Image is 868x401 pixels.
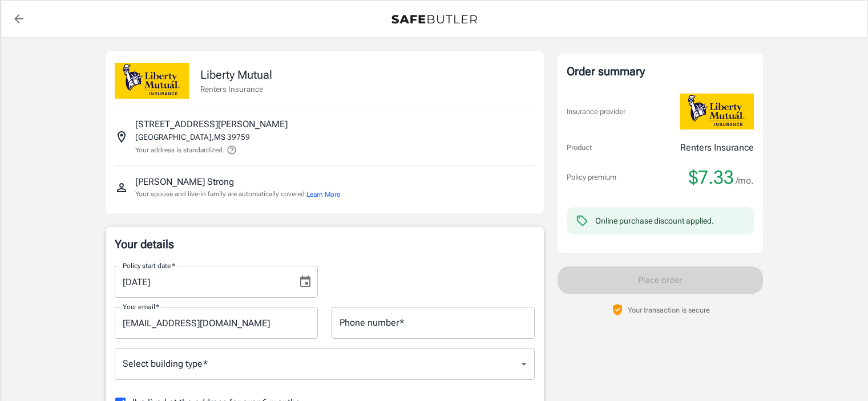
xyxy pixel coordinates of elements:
[7,7,30,30] a: back to quotes
[123,261,175,270] label: Policy start date
[391,15,477,24] img: Back to quotes
[200,66,272,83] p: Liberty Mutual
[115,181,128,195] svg: Insured person
[123,302,159,311] label: Your email
[332,307,535,339] input: Enter number
[567,142,592,153] p: Product
[306,189,340,200] button: Learn More
[200,83,272,95] p: Renters Insurance
[680,94,754,129] img: Liberty Mutual
[135,118,288,131] p: [STREET_ADDRESS][PERSON_NAME]
[736,173,754,189] span: /mo.
[135,145,224,155] p: Your address is standardized.
[628,305,710,315] p: Your transaction is secure
[115,266,289,298] input: MM/DD/YYYY
[115,63,189,99] img: Liberty Mutual
[135,131,250,143] p: [GEOGRAPHIC_DATA] , MS 39759
[689,166,734,189] span: $7.33
[567,106,625,118] p: Insurance provider
[567,63,754,80] div: Order summary
[294,270,317,293] button: Choose date, selected date is Aug 17, 2025
[135,189,340,200] p: Your spouse and live-in family are automatically covered.
[595,215,714,226] div: Online purchase discount applied.
[115,307,318,339] input: Enter email
[135,175,234,189] p: [PERSON_NAME] Strong
[680,141,754,155] p: Renters Insurance
[567,172,616,183] p: Policy premium
[115,236,535,252] p: Your details
[115,130,128,144] svg: Insured address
